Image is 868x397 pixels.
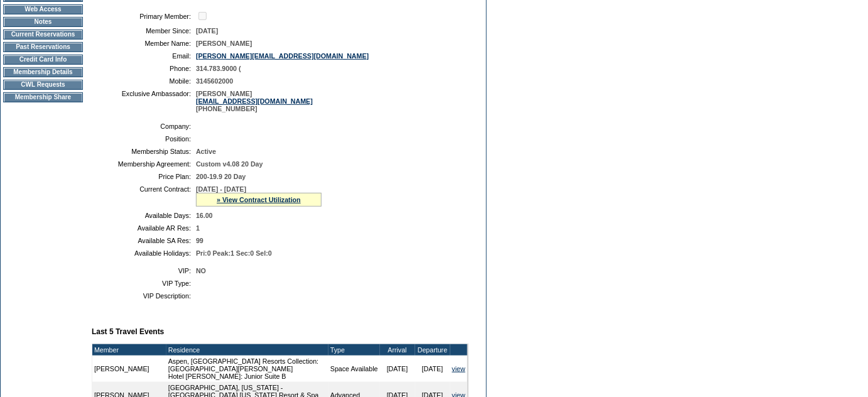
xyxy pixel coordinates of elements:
[196,224,200,232] span: 1
[92,344,166,356] td: Member
[196,65,241,72] span: 314.783.9000 (
[166,356,328,382] td: Aspen, [GEOGRAPHIC_DATA] Resorts Collection: [GEOGRAPHIC_DATA][PERSON_NAME] Hotel [PERSON_NAME]: ...
[97,10,191,22] td: Primary Member:
[196,97,313,105] a: [EMAIL_ADDRESS][DOMAIN_NAME]
[97,212,191,219] td: Available Days:
[3,55,83,65] td: Credit Card Info
[3,67,83,77] td: Membership Details
[196,52,369,60] a: [PERSON_NAME][EMAIL_ADDRESS][DOMAIN_NAME]
[196,160,263,168] span: Custom v4.08 20 Day
[97,27,191,35] td: Member Since:
[196,267,206,275] span: NO
[97,280,191,287] td: VIP Type:
[3,30,83,40] td: Current Reservations
[97,122,191,130] td: Company:
[97,160,191,168] td: Membership Agreement:
[196,237,203,244] span: 99
[196,148,216,155] span: Active
[196,27,218,35] span: [DATE]
[97,65,191,72] td: Phone:
[97,40,191,47] td: Member Name:
[166,344,328,356] td: Residence
[97,77,191,85] td: Mobile:
[97,135,191,143] td: Position:
[3,42,83,52] td: Past Reservations
[97,90,191,112] td: Exclusive Ambassador:
[415,356,450,382] td: [DATE]
[415,344,450,356] td: Departure
[328,344,380,356] td: Type
[196,40,252,47] span: [PERSON_NAME]
[196,212,213,219] span: 16.00
[97,249,191,257] td: Available Holidays:
[3,80,83,90] td: CWL Requests
[97,292,191,300] td: VIP Description:
[97,52,191,60] td: Email:
[3,4,83,14] td: Web Access
[92,327,164,336] b: Last 5 Travel Events
[196,90,313,112] span: [PERSON_NAME] [PHONE_NUMBER]
[217,196,301,204] a: » View Contract Utilization
[97,237,191,244] td: Available SA Res:
[97,185,191,207] td: Current Contract:
[196,185,246,193] span: [DATE] - [DATE]
[196,173,246,180] span: 200-19.9 20 Day
[97,224,191,232] td: Available AR Res:
[196,77,233,85] span: 3145602000
[97,267,191,275] td: VIP:
[3,92,83,102] td: Membership Share
[196,249,272,257] span: Pri:0 Peak:1 Sec:0 Sel:0
[97,173,191,180] td: Price Plan:
[452,365,465,373] a: view
[380,356,415,382] td: [DATE]
[97,148,191,155] td: Membership Status:
[3,17,83,27] td: Notes
[380,344,415,356] td: Arrival
[92,356,166,382] td: [PERSON_NAME]
[328,356,380,382] td: Space Available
